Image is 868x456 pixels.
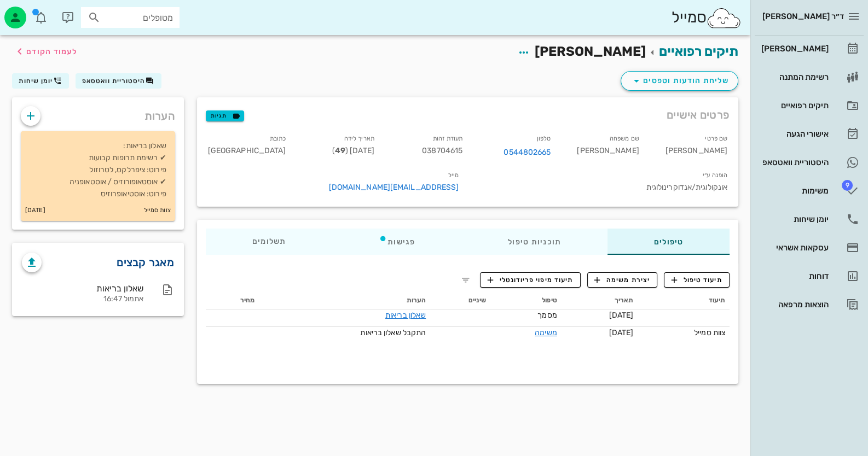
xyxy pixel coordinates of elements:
a: [EMAIL_ADDRESS][DOMAIN_NAME] [329,183,459,192]
div: טיפולים [607,229,730,255]
strong: 49 [335,146,345,155]
a: משימה [535,328,557,337]
small: צוות סמייל [144,204,171,217]
a: תיקים רפואיים [755,92,864,119]
span: תגיות [211,111,239,121]
span: תיעוד טיפול [672,275,722,285]
button: תיעוד מיפוי פריודונטלי [480,272,581,288]
th: מחיר [206,292,259,309]
th: הערות [259,292,430,309]
th: שיניים [430,292,490,309]
span: היסטוריית וואטסאפ [82,77,146,85]
span: [DATE] ( ) [332,146,374,155]
small: [DATE] [25,204,45,217]
span: יומן שיחות [19,77,53,85]
small: הופנה ע״י [703,172,727,179]
div: צוות סמייל [642,327,725,338]
small: מייל [448,172,459,179]
span: יצירת משימה [594,275,650,285]
a: 0544802665 [504,147,551,159]
th: טיפול [490,292,562,309]
button: תגיות [206,110,244,121]
img: SmileCloud logo [706,7,742,29]
div: אונקולוגית/אנדוקרינולוגית [467,167,736,200]
span: תיעוד מיפוי פריודונטלי [487,275,573,285]
span: לעמוד הקודם [26,47,77,56]
span: [DATE] [609,311,633,320]
a: היסטוריית וואטסאפ [755,149,864,176]
div: אישורי הגעה [759,130,829,138]
div: תוכניות טיפול [461,229,607,255]
div: משימות [759,186,829,195]
a: תיקים רפואיים [659,44,738,59]
span: תג [842,180,853,191]
div: יומן שיחות [759,215,829,224]
div: [PERSON_NAME] [559,130,647,167]
span: התקבל שאלון בריאות [360,328,426,337]
small: שם פרטי [705,135,727,142]
div: עסקאות אשראי [759,243,829,252]
span: [DATE] [609,328,633,337]
button: יומן שיחות [12,73,69,89]
span: תג [32,9,39,15]
div: סמייל [671,6,742,30]
span: פרטים אישיים [667,106,730,124]
div: דוחות [759,272,829,280]
th: תאריך [562,292,638,309]
small: טלפון [537,135,551,142]
th: תיעוד [638,292,730,309]
a: דוחות [755,263,864,289]
button: תיעוד טיפול [664,272,730,288]
div: שאלון בריאות [22,283,143,294]
a: שאלון בריאות [385,311,426,320]
span: 038704615 [422,146,462,155]
button: יצירת משימה [587,272,658,288]
button: היסטוריית וואטסאפ [76,73,161,89]
div: אתמול 16:47 [22,295,143,304]
p: שאלון בריאות: ✔ רשימת תרופות קבועות פירוט: ציפרלקס, לטרוזול ✔ אוסטאופורוזיס / אוסטאופניה פירוט: א... [30,140,166,200]
button: לעמוד הקודם [13,42,77,61]
small: שם משפחה [610,135,639,142]
small: תעודת זהות [433,135,462,142]
a: תגמשימות [755,178,864,204]
span: ד״ר [PERSON_NAME] [762,11,844,21]
a: הוצאות מרפאה [755,291,864,318]
a: רשימת המתנה [755,64,864,90]
span: שליחת הודעות וטפסים [630,74,729,87]
span: תשלומים [252,238,286,245]
div: רשימת המתנה [759,73,829,81]
a: [PERSON_NAME] [755,36,864,62]
button: שליחת הודעות וטפסים [621,71,738,91]
div: [PERSON_NAME] [759,44,829,53]
small: כתובת [270,135,286,142]
div: תיקים רפואיים [759,101,829,110]
a: יומן שיחות [755,206,864,232]
a: עסקאות אשראי [755,235,864,261]
div: היסטוריית וואטסאפ [759,158,829,167]
small: תאריך לידה [344,135,374,142]
div: פגישות [332,229,461,255]
a: אישורי הגעה [755,121,864,147]
span: [GEOGRAPHIC_DATA] [208,146,286,155]
div: הוצאות מרפאה [759,300,829,309]
span: מסמך [537,311,557,320]
span: [PERSON_NAME] [535,44,646,59]
div: [PERSON_NAME] [648,130,736,167]
a: מאגר קבצים [117,254,174,271]
div: הערות [12,97,184,129]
